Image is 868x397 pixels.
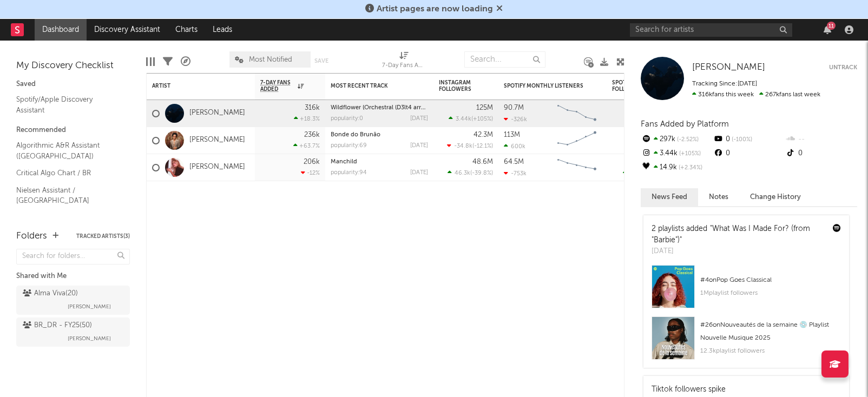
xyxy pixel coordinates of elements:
span: -34.8k [454,143,472,149]
span: -39.8 % [472,170,491,176]
div: Most Recent Track [331,83,412,89]
div: 0 [785,147,857,161]
div: 2 playlists added [652,223,825,246]
div: [DATE] [410,143,428,149]
a: BR_DR - FY25(50)[PERSON_NAME] [16,317,130,347]
span: +105 % [678,151,701,157]
div: 64.5M [504,158,524,166]
button: Notes [698,188,739,206]
span: Most Notified [249,56,292,63]
a: [PERSON_NAME] [189,109,245,118]
span: Dismiss [496,5,503,14]
div: 297k [641,133,713,147]
div: [DATE] [410,170,428,176]
div: Filters [163,46,173,77]
div: Edit Columns [146,46,155,77]
svg: Chart title [553,100,601,127]
a: Discovery Assistant [87,19,168,41]
a: Manchild [331,159,357,165]
span: 316k fans this week [692,91,754,98]
div: 14.9k [641,161,713,175]
div: 0 [713,133,785,147]
span: +105 % [473,116,491,122]
span: Fans Added by Platform [641,120,729,128]
div: ( ) [449,115,493,122]
a: Bonde do Brunão [331,132,380,138]
button: Tracked Artists(3) [76,234,130,239]
svg: Chart title [553,154,601,181]
div: Spotify Monthly Listeners [504,83,585,89]
div: 316k [305,104,320,111]
a: Wildflower (Orchestral (D3lt4 arrang.) [331,105,435,111]
div: 12.3k playlist followers [700,345,841,358]
div: +63.7 % [293,142,320,149]
div: 3.44k [641,147,713,161]
a: [PERSON_NAME] [189,136,245,145]
a: Dashboard [35,19,87,41]
span: 46.3k [455,170,470,176]
div: 48.6M [472,158,493,166]
div: BR_DR - FY25 ( 50 ) [23,319,92,332]
div: -326k [504,116,527,123]
span: +2.34 % [677,165,702,171]
a: "What Was I Made For? (from "Barbie")" [652,225,810,244]
div: Folders [16,230,47,243]
div: popularity: 69 [331,143,367,149]
a: Spotify/Apple Discovery Assistant [16,94,119,116]
div: My Discovery Checklist [16,59,130,72]
button: Change History [739,188,812,206]
div: 7-Day Fans Added (7-Day Fans Added) [382,46,425,77]
div: 42.3M [474,131,493,138]
div: 0 [713,147,785,161]
div: Saved [16,78,130,91]
span: -2.52 % [675,137,699,143]
a: [PERSON_NAME] [692,62,765,73]
span: -100 % [730,137,752,143]
div: -753k [504,170,527,177]
span: [PERSON_NAME] [68,332,111,345]
span: -12.1 % [474,143,491,149]
a: Algorithmic A&R Assistant ([GEOGRAPHIC_DATA]) [16,140,119,162]
div: +18.3 % [294,115,320,122]
a: [PERSON_NAME] [189,163,245,172]
div: 236k [304,131,320,138]
span: [PERSON_NAME] [68,300,111,313]
div: Artist [152,83,233,89]
a: Alma Viva(20)[PERSON_NAME] [16,286,130,315]
a: Leads [205,19,240,41]
a: Critical Algo Chart / BR [16,167,119,179]
div: 1M playlist followers [700,287,841,300]
input: Search for artists [630,23,792,37]
button: 11 [824,25,831,34]
svg: Chart title [553,127,601,154]
div: 11 [827,22,836,30]
div: 206k [304,158,320,166]
div: 113M [504,131,520,138]
div: Wildflower (Orchestral (D3lt4 arrang.) [331,105,428,111]
span: 267k fans last week [692,91,820,98]
button: Untrack [829,62,857,73]
div: -- [785,133,857,147]
div: # 26 on Nouveautés de la semaine 💿 Playlist Nouvelle Musique 2025 [700,319,841,345]
div: 7-Day Fans Added (7-Day Fans Added) [382,59,425,72]
div: # 4 on Pop Goes Classical [700,274,841,287]
div: Bonde do Brunão [331,132,428,138]
input: Search for folders... [16,249,130,264]
span: Artist pages are now loading [377,5,493,14]
div: ( ) [623,169,666,176]
div: Manchild [331,159,428,165]
div: Tiktok followers spike [652,384,726,395]
div: popularity: 94 [331,170,367,176]
div: ( ) [447,142,493,149]
div: Recommended [16,124,130,137]
span: [PERSON_NAME] [692,63,765,72]
div: Spotify Followers [612,80,650,92]
input: Search... [464,51,545,68]
div: Shared with Me [16,270,130,283]
div: Instagram Followers [439,80,477,92]
div: popularity: 0 [331,116,363,122]
div: [DATE] [652,246,825,257]
span: 3.44k [456,116,471,122]
div: 600k [504,143,525,150]
button: News Feed [641,188,698,206]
